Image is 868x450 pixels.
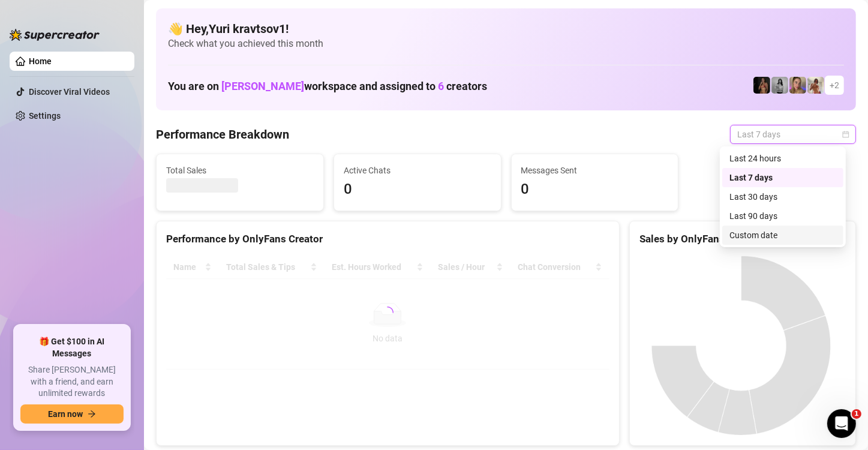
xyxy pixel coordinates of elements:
span: Last 7 days [737,125,849,143]
span: calendar [842,131,849,138]
h1: You are on workspace and assigned to creators [168,80,487,93]
span: + 2 [830,79,839,92]
span: 0 [344,178,491,201]
img: Cherry [789,77,806,94]
iframe: Intercom live chat [827,409,856,438]
span: Active Chats [344,164,491,177]
div: Last 24 hours [729,152,836,165]
div: Last 7 days [722,168,843,187]
span: 6 [438,80,444,92]
span: Share [PERSON_NAME] with a friend, and earn unlimited rewards [20,364,124,400]
div: Last 90 days [729,209,836,223]
div: Last 24 hours [722,149,843,168]
div: Last 30 days [729,190,836,203]
div: Custom date [722,226,843,245]
span: loading [381,306,394,319]
span: 1 [852,409,861,419]
a: Home [29,56,52,66]
div: Last 30 days [722,187,843,206]
div: Performance by OnlyFans Creator [166,231,609,247]
div: Last 7 days [729,171,836,184]
img: D [753,77,770,94]
div: Sales by OnlyFans Creator [639,231,846,247]
span: 0 [521,178,669,201]
span: Earn now [48,409,83,419]
span: 🎁 Get $100 in AI Messages [20,336,124,359]
span: Check what you achieved this month [168,37,844,50]
img: Green [807,77,824,94]
span: [PERSON_NAME] [221,80,304,92]
h4: Performance Breakdown [156,126,289,143]
span: arrow-right [88,410,96,418]
a: Discover Viral Videos [29,87,110,97]
h4: 👋 Hey, Yuri kravtsov1 ! [168,20,844,37]
div: Last 90 days [722,206,843,226]
a: Settings [29,111,61,121]
button: Earn nowarrow-right [20,404,124,424]
span: Total Sales [166,164,314,177]
img: logo-BBDzfeDw.svg [10,29,100,41]
img: A [771,77,788,94]
span: Messages Sent [521,164,669,177]
div: Custom date [729,229,836,242]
